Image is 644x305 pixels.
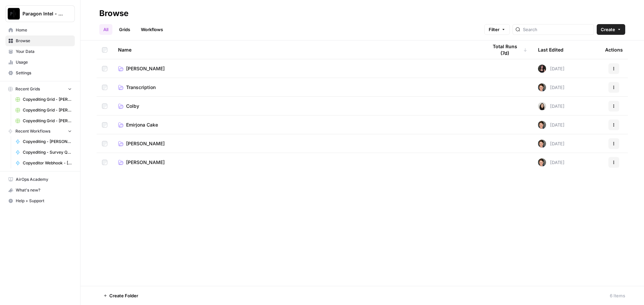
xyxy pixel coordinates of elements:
[118,84,477,91] a: Transcription
[538,83,546,91] img: qw00ik6ez51o8uf7vgx83yxyzow9
[5,25,75,35] a: Home
[5,196,75,206] button: Help + Support
[5,68,75,78] a: Settings
[23,107,72,113] span: Copyediting Grid - [PERSON_NAME]
[23,160,72,166] span: Copyeditor Webhook - [PERSON_NAME]
[6,185,74,195] div: What's new?
[23,139,72,145] span: Copyediting - [PERSON_NAME]
[126,140,165,147] span: [PERSON_NAME]
[538,41,563,59] div: Last Edited
[601,26,615,33] span: Create
[15,86,40,92] span: Recent Grids
[99,24,112,35] a: All
[99,8,128,19] div: Browse
[488,41,527,59] div: Total Runs (7d)
[538,158,546,166] img: qw00ik6ez51o8uf7vgx83yxyzow9
[5,5,75,22] button: Workspace: Paragon Intel - Copyediting
[15,128,50,134] span: Recent Workflows
[489,26,499,33] span: Filter
[484,24,510,35] button: Filter
[5,185,75,196] button: What's new?
[538,83,565,91] div: [DATE]
[118,159,477,166] a: [PERSON_NAME]
[16,49,72,55] span: Your Data
[23,118,72,124] span: Copyediting Grid - [PERSON_NAME]
[126,122,158,128] span: Emirjona Cake
[118,103,477,109] a: Colby
[12,147,75,158] a: Copyediting - Survey Questions - [PERSON_NAME]
[12,116,75,126] a: Copyediting Grid - [PERSON_NAME]
[115,24,134,35] a: Grids
[16,176,72,182] span: AirOps Academy
[8,8,20,20] img: Paragon Intel - Copyediting Logo
[126,103,139,109] span: Colby
[118,65,477,72] a: [PERSON_NAME]
[12,136,75,147] a: Copyediting - [PERSON_NAME]
[12,94,75,105] a: Copyediting Grid - [PERSON_NAME]
[109,292,138,299] span: Create Folder
[137,24,167,35] a: Workflows
[118,41,477,59] div: Name
[538,102,546,110] img: t5ef5oef8zpw1w4g2xghobes91mw
[5,46,75,57] a: Your Data
[610,292,625,299] div: 6 Items
[523,26,591,33] input: Search
[5,126,75,136] button: Recent Workflows
[538,65,546,73] img: 5nlru5lqams5xbrbfyykk2kep4hl
[538,140,546,148] img: qw00ik6ez51o8uf7vgx83yxyzow9
[99,290,142,301] button: Create Folder
[126,65,165,72] span: [PERSON_NAME]
[22,10,63,17] span: Paragon Intel - Copyediting
[5,174,75,185] a: AirOps Academy
[12,105,75,116] a: Copyediting Grid - [PERSON_NAME]
[538,65,565,73] div: [DATE]
[16,59,72,65] span: Usage
[23,149,72,155] span: Copyediting - Survey Questions - [PERSON_NAME]
[538,121,546,129] img: qw00ik6ez51o8uf7vgx83yxyzow9
[605,41,623,59] div: Actions
[5,35,75,46] a: Browse
[23,96,72,102] span: Copyediting Grid - [PERSON_NAME]
[16,70,72,76] span: Settings
[538,158,565,166] div: [DATE]
[118,140,477,147] a: [PERSON_NAME]
[12,158,75,168] a: Copyeditor Webhook - [PERSON_NAME]
[126,84,156,91] span: Transcription
[597,24,625,35] button: Create
[5,84,75,94] button: Recent Grids
[538,140,565,148] div: [DATE]
[538,102,565,110] div: [DATE]
[16,38,72,44] span: Browse
[5,57,75,68] a: Usage
[538,121,565,129] div: [DATE]
[126,159,165,166] span: [PERSON_NAME]
[16,198,72,204] span: Help + Support
[16,27,72,33] span: Home
[118,122,477,128] a: Emirjona Cake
